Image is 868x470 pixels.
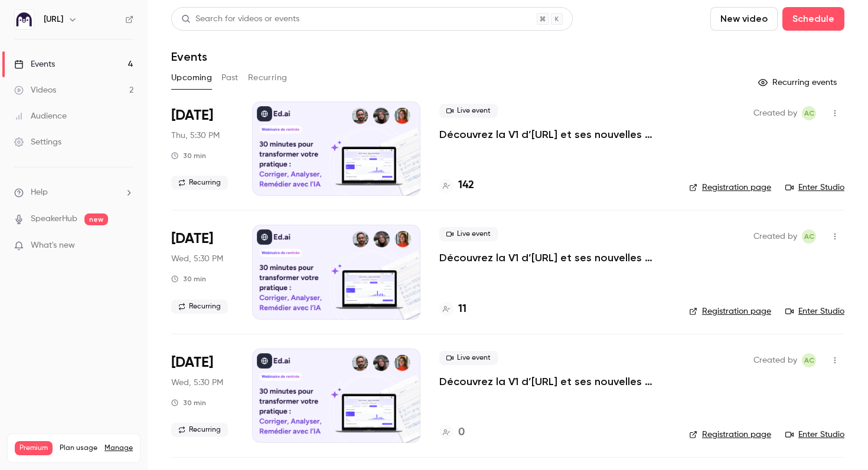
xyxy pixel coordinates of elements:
[785,182,844,193] a: Enter Studio
[171,106,213,125] span: [DATE]
[15,441,53,455] span: Premium
[458,178,474,193] h4: 142
[171,377,223,389] span: Wed, 5:30 PM
[753,353,797,367] span: Created by
[710,7,778,31] button: New video
[171,300,228,314] span: Recurring
[44,14,63,25] h6: [URL]
[171,423,228,437] span: Recurring
[439,425,465,441] a: 0
[181,13,299,25] div: Search for videos or events
[171,274,206,284] div: 30 min
[804,229,814,244] span: AC
[753,229,797,244] span: Created by
[753,73,844,92] button: Recurring events
[171,50,207,64] h1: Events
[753,106,797,120] span: Created by
[14,84,56,96] div: Videos
[84,213,108,225] span: new
[458,425,465,441] h4: 0
[31,213,77,225] a: SpeakerHub
[105,443,133,453] a: Manage
[171,225,233,319] div: Sep 17 Wed, 5:30 PM (Europe/Paris)
[804,353,814,367] span: AC
[171,349,233,443] div: Sep 24 Wed, 5:30 PM (Europe/Paris)
[785,305,844,317] a: Enter Studio
[171,68,212,87] button: Upcoming
[802,353,816,367] span: Alison Chopard
[14,186,133,199] li: help-dropdown-opener
[171,253,223,265] span: Wed, 5:30 PM
[171,176,228,190] span: Recurring
[248,68,288,87] button: Recurring
[14,110,67,122] div: Audience
[31,186,48,199] span: Help
[439,178,474,193] a: 142
[171,151,206,160] div: 30 min
[802,106,816,120] span: Alison Chopard
[439,351,498,365] span: Live event
[31,239,75,252] span: What's new
[171,398,206,407] div: 30 min
[439,104,498,118] span: Live event
[171,101,233,196] div: Sep 11 Thu, 5:30 PM (Europe/Paris)
[171,130,220,142] span: Thu, 5:30 PM
[14,136,61,148] div: Settings
[439,227,498,241] span: Live event
[439,374,670,389] a: Découvrez la V1 d’[URL] et ses nouvelles fonctionnalités !
[802,229,816,244] span: Alison Chopard
[15,10,34,29] img: Ed.ai
[689,182,771,193] a: Registration page
[804,106,814,120] span: AC
[171,229,213,248] span: [DATE]
[171,353,213,372] span: [DATE]
[439,127,670,142] a: Découvrez la V1 d’[URL] et ses nouvelles fonctionnalités !
[689,305,771,317] a: Registration page
[439,251,670,265] a: Découvrez la V1 d’[URL] et ses nouvelles fonctionnalités !
[439,301,466,317] a: 11
[458,301,466,317] h4: 11
[689,429,771,441] a: Registration page
[60,443,97,453] span: Plan usage
[785,429,844,441] a: Enter Studio
[14,58,55,70] div: Events
[782,7,844,31] button: Schedule
[221,68,239,87] button: Past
